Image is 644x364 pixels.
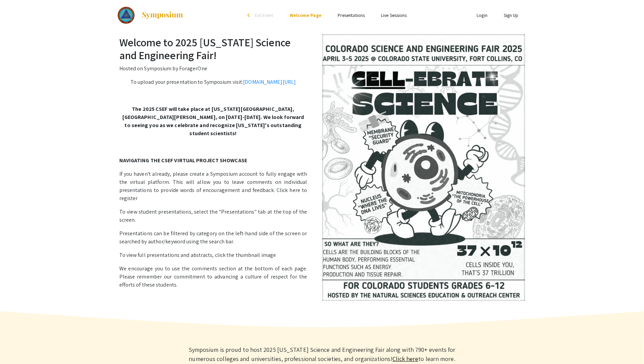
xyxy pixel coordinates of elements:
[119,170,525,202] p: If you haven't already, please create a Symposium account to fully engage with the virtual platfo...
[118,7,184,24] a: 2025 Colorado Science and Engineering Fair
[338,12,365,18] a: Presentations
[177,345,468,363] p: Symposium is proud to host 2025 [US_STATE] Science and Engineering Fair along with 790+ events fo...
[141,11,184,19] img: Symposium by ForagerOne
[392,355,418,363] a: Learn more about Symposium
[119,78,525,86] p: To upload your presentation to Symposium visit:
[255,12,273,18] span: Exit Event
[119,157,247,164] strong: NAVIGATING THE CSEF VIRTUAL PROJECT SHOWCASE
[118,7,135,24] img: 2025 Colorado Science and Engineering Fair
[122,105,304,137] strong: The 2025 CSEF will take place at [US_STATE][GEOGRAPHIC_DATA], [GEOGRAPHIC_DATA][PERSON_NAME], on ...
[504,12,519,18] a: Sign Up
[119,265,525,289] p: We encourage you to use the comments section at the bottom of each page. Please remember our comm...
[477,12,487,18] a: Login
[381,12,407,18] a: Live Sessions
[247,13,252,17] div: arrow_back_ios
[119,229,525,246] p: Presentations can be filtered by category on the left-hand side of the screen or searched by auth...
[243,78,296,86] a: [DOMAIN_NAME][URL]
[290,12,321,18] a: Welcome Page
[119,65,525,73] p: Hosted on Symposium by ForagerOne
[119,208,525,224] p: To view student presentations, select the "Presentations" tab at the top of the screen.
[322,34,525,301] img: 2025 Colorado Science and Engineering Fair
[119,251,525,259] p: To view full presentations and abstracts, click the thumbnail image
[5,334,29,359] iframe: Chat
[119,36,525,62] h2: Welcome to 2025 [US_STATE] Science and Engineering Fair!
